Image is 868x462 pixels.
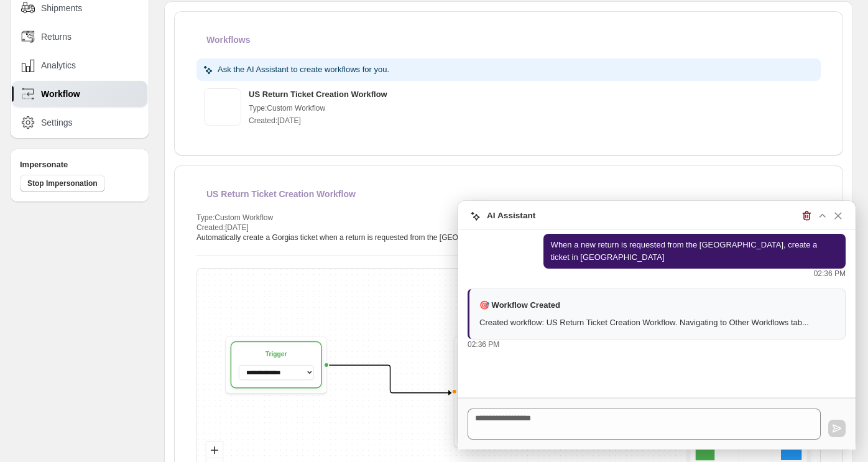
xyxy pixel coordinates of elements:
[551,239,838,264] p: When a new return is requested from the [GEOGRAPHIC_DATA], create a ticket in [GEOGRAPHIC_DATA]
[479,299,560,312] p: 🎯 Workflow Created
[41,59,76,72] span: Analytics
[454,336,617,447] div: Shipping Country is [GEOGRAPHIC_DATA]Operator:Country:
[479,316,835,329] p: Created workflow: US Return Ticket Creation Workflow. Navigating to Other Workflows tab...
[41,88,80,100] span: Workflow
[329,365,451,392] g: Edge from trigger to check_country
[20,175,105,192] button: Stop Impersonation
[27,178,98,188] span: Stop Impersonation
[196,233,821,243] p: Automatically create a Gorgias ticket when a return is requested from the [GEOGRAPHIC_DATA]
[196,213,821,223] p: Type: Custom Workflow
[41,30,72,43] span: Returns
[20,159,139,171] h4: Impersonate
[41,116,73,129] span: Settings
[218,63,389,76] p: Ask the AI Assistant to create workflows for you.
[196,223,821,233] p: Created: [DATE]
[814,269,846,279] p: 02:36 PM
[265,349,287,359] div: Trigger
[226,336,327,394] div: Trigger
[487,210,535,223] h3: AI Assistant
[249,103,813,113] p: Type: Custom Workflow
[249,88,813,101] h3: US Return Ticket Creation Workflow
[468,340,499,349] p: 02:36 PM
[249,116,813,126] p: Created: [DATE]
[41,2,82,14] span: Shipments
[206,188,356,200] h2: US Return Ticket Creation Workflow
[206,442,223,458] button: zoom in
[206,34,251,46] h2: Workflows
